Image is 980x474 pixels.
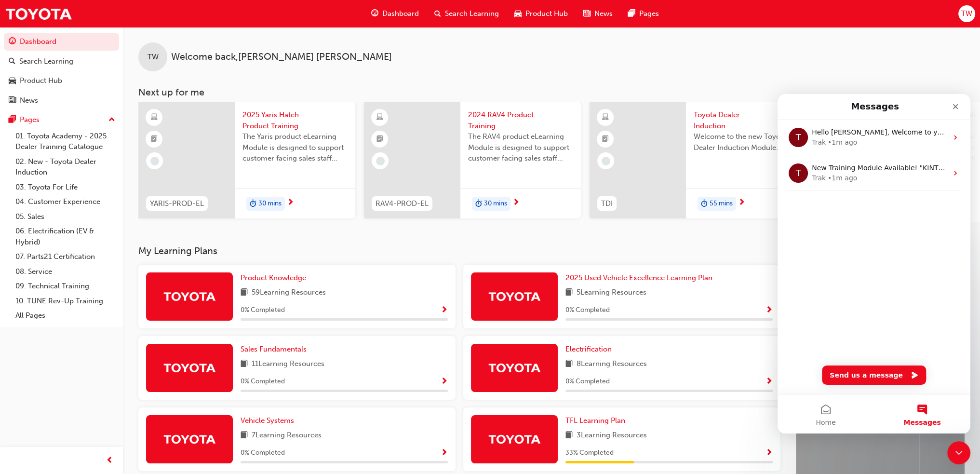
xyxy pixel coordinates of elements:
[602,133,609,146] span: booktick-icon
[148,52,159,63] span: TW
[602,157,610,165] span: learningRecordVerb_NONE-icon
[4,111,119,129] button: Pages
[252,358,324,370] span: 11 Learning Resources
[5,3,72,25] img: Trak
[34,79,48,89] div: Trak
[163,431,216,447] img: Trak
[441,447,448,459] button: Show Progress
[565,447,614,459] span: 33 % Completed
[150,198,204,209] span: YARIS-PROD-EL
[20,114,40,125] div: Pages
[565,415,629,426] a: TFL Learning Plan
[475,198,482,210] span: duration-icon
[108,114,115,126] span: up-icon
[34,43,48,54] div: Trak
[382,8,419,19] span: Dashboard
[441,376,448,388] button: Show Progress
[512,199,520,207] span: next-icon
[126,325,163,332] span: Messages
[639,8,659,19] span: Pages
[9,57,15,66] span: search-icon
[738,199,745,207] span: next-icon
[778,94,970,433] iframe: Intercom live chat
[38,325,58,332] span: Home
[441,378,448,386] span: Show Progress
[565,287,573,299] span: book-icon
[241,447,285,459] span: 0 % Completed
[376,133,383,146] span: booktick-icon
[96,301,193,339] button: Messages
[364,102,581,218] a: RAV4-PROD-EL2024 RAV4 Product TrainingThe RAV4 product eLearning Module is designed to support cu...
[765,447,773,459] button: Show Progress
[371,8,378,20] span: guage-icon
[241,415,298,426] a: Vehicle Systems
[44,271,148,291] button: Send us a message
[241,344,310,355] a: Sales Fundamentals
[150,157,159,165] span: learningRecordVerb_NONE-icon
[250,198,256,210] span: duration-icon
[565,358,573,370] span: book-icon
[565,273,712,282] span: 2025 Used Vehicle Excellence Learning Plan
[138,245,780,257] h3: My Learning Plans
[514,8,522,20] span: car-icon
[445,8,499,19] span: Search Learning
[765,304,773,316] button: Show Progress
[427,4,507,24] a: search-iconSearch Learning
[434,8,441,20] span: search-icon
[565,416,625,425] span: TFL Learning Plan
[628,8,635,20] span: pages-icon
[602,111,609,124] span: learningResourceType_ELEARNING-icon
[590,102,806,218] a: TDIToyota Dealer InductionWelcome to the new Toyota Dealer Induction Module.duration-icon55 mins
[123,87,980,98] h3: Next up for me
[12,209,119,224] a: 05. Sales
[241,358,248,370] span: book-icon
[171,52,392,63] span: Welcome back , [PERSON_NAME] [PERSON_NAME]
[701,198,708,210] span: duration-icon
[565,376,610,387] span: 0 % Completed
[12,224,119,249] a: 06. Electrification (EV & Hybrid)
[12,154,119,180] a: 02. New - Toyota Dealer Induction
[468,131,573,164] span: The RAV4 product eLearning Module is designed to support customer facing sales staff with introdu...
[694,109,799,131] span: Toyota Dealer Induction
[4,33,119,51] a: Dashboard
[441,449,448,458] span: Show Progress
[163,359,216,376] img: Trak
[287,199,294,207] span: next-icon
[9,77,16,85] span: car-icon
[376,111,383,124] span: learningResourceType_ELEARNING-icon
[258,198,282,209] span: 30 mins
[12,308,119,323] a: All Pages
[488,359,541,376] img: Trak
[488,431,541,447] img: Trak
[441,304,448,316] button: Show Progress
[565,344,616,355] a: Electrification
[507,4,576,24] a: car-iconProduct Hub
[9,116,16,124] span: pages-icon
[138,102,355,218] a: YARIS-PROD-EL2025 Yaris Hatch Product TrainingThe Yaris product eLearning Module is designed to s...
[4,72,119,90] a: Product Hub
[151,133,158,146] span: booktick-icon
[34,70,536,78] span: New Training Module Available! "KINTO – An Introduction" is now live. Enhance your sales skills a...
[12,294,119,309] a: 10. TUNE Rev-Up Training
[525,8,568,19] span: Product Hub
[12,264,119,279] a: 08. Service
[577,287,646,299] span: 5 Learning Resources
[12,279,119,294] a: 09. Technical Training
[9,38,16,46] span: guage-icon
[12,249,119,264] a: 07. Parts21 Certification
[565,305,610,316] span: 0 % Completed
[241,376,285,387] span: 0 % Completed
[441,306,448,315] span: Show Progress
[12,129,119,154] a: 01. Toyota Academy - 2025 Dealer Training Catalogue
[594,8,613,19] span: News
[947,441,970,464] iframe: Intercom live chat
[565,430,573,442] span: book-icon
[565,345,612,353] span: Electrification
[484,198,507,209] span: 30 mins
[488,288,541,305] img: Trak
[50,43,80,54] div: • 1m ago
